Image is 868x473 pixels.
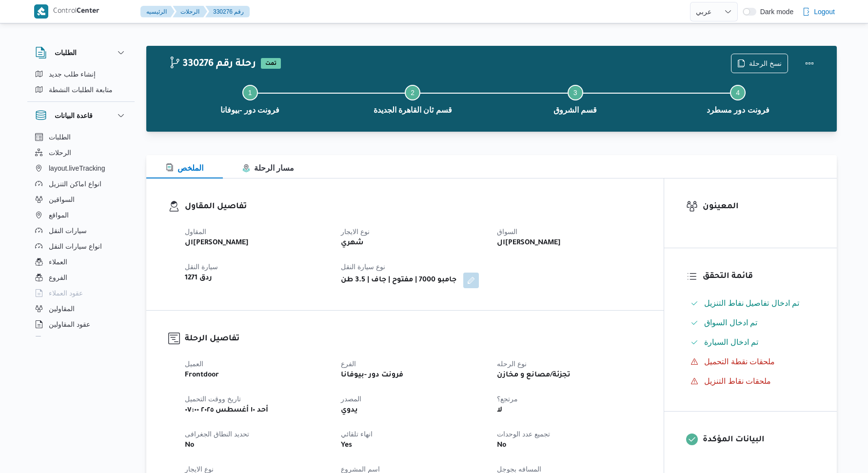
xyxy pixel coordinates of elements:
[185,405,268,416] b: أحد ١٠ أغسطس ٢٠٢٥ ٠٧:٠٠
[35,47,127,59] button: الطلبات
[35,110,127,121] button: قاعدة البيانات
[49,225,87,236] span: سيارات النقل
[185,273,212,284] b: ردق 1271
[707,104,769,116] span: فرونت دور مسطرد
[31,316,131,332] button: عقود المقاولين
[736,89,740,97] span: 4
[657,73,820,124] button: فرونت دور مسطرد
[497,465,541,473] span: المسافه بجوجل
[49,68,96,80] span: إنشاء طلب جديد
[704,375,771,387] span: ملحقات نقاط التنزيل
[185,263,218,271] span: سيارة النقل
[31,176,131,192] button: انواع اماكن التنزيل
[31,66,131,82] button: إنشاء طلب جديد
[49,256,67,268] span: العملاء
[49,303,75,315] span: المقاولين
[687,315,815,331] button: تم ادخال السواق
[573,89,577,97] span: 3
[497,370,571,381] b: تجزئة/مصانع و مخازن
[31,332,131,348] button: اجهزة التليفون
[497,430,550,438] span: تجميع عدد الوحدات
[31,223,131,238] button: سيارات النقل
[374,104,452,116] span: قسم ثان القاهرة الجديدة
[31,82,131,98] button: متابعة الطلبات النشطة
[687,335,815,350] button: تم ادخال السيارة
[687,354,815,370] button: ملحقات نقطة التحميل
[31,238,131,254] button: انواع سيارات النقل
[261,58,281,69] span: تمت
[185,228,206,236] span: المقاول
[31,270,131,285] button: الفروع
[341,395,361,403] span: المصدر
[341,360,356,368] span: الفرع
[31,192,131,207] button: السواقين
[185,333,642,346] h3: تفاصيل الرحلة
[27,129,135,340] div: قاعدة البيانات
[185,370,219,381] b: Frontdoor
[494,73,657,124] button: قسم الشروق
[31,285,131,301] button: عقود العملاء
[749,58,782,69] span: نسخ الرحلة
[703,270,815,283] h3: قائمة التحقق
[55,110,93,121] h3: قاعدة البيانات
[185,237,249,249] b: ال[PERSON_NAME]
[814,6,835,18] span: Logout
[341,263,385,271] span: نوع سيارة النقل
[248,89,252,97] span: 1
[31,207,131,223] button: المواقع
[704,299,799,307] span: تم ادخال تفاصيل نفاط التنزيل
[497,228,517,236] span: السواق
[49,194,75,205] span: السواقين
[49,240,102,252] span: انواع سيارات النقل
[704,338,758,346] span: تم ادخال السيارة
[731,54,788,73] button: نسخ الرحلة
[49,84,113,96] span: متابعة الطلبات النشطة
[27,66,135,101] div: الطلبات
[497,405,502,416] b: لا
[185,395,241,403] span: تاريخ ووقت التحميل
[242,164,294,172] span: مسار الرحلة
[687,296,815,311] button: تم ادخال تفاصيل نفاط التنزيل
[411,89,414,97] span: 2
[800,54,819,73] button: Actions
[49,318,90,330] span: عقود المقاولين
[185,200,642,214] h3: تفاصيل المقاول
[49,162,105,174] span: layout.liveTracking
[553,104,597,116] span: قسم الشروق
[31,129,131,145] button: الطلبات
[140,6,175,18] button: الرئيسيه
[341,440,352,452] b: Yes
[185,430,249,438] span: تحديد النطاق الجغرافى
[169,73,332,124] button: فرونت دور -بيوفانا
[173,6,207,18] button: الرحلات
[704,317,757,329] span: تم ادخال السواق
[704,318,757,327] span: تم ادخال السواق
[10,434,41,463] iframe: chat widget
[704,336,758,348] span: تم ادخال السيارة
[704,356,775,368] span: ملحقات نقطة التحميل
[341,405,358,416] b: يدوي
[704,297,799,309] span: تم ادخال تفاصيل نفاط التنزيل
[49,209,69,221] span: المواقع
[31,145,131,160] button: الرحلات
[341,370,403,381] b: فرونت دور -بيوفانا
[265,61,276,67] b: تمت
[185,465,214,473] span: نوع الايجار
[31,254,131,270] button: العملاء
[77,8,99,16] b: Center
[798,2,839,21] button: Logout
[341,465,380,473] span: اسم المشروع
[220,104,279,116] span: فرونت دور -بيوفانا
[205,6,250,18] button: 330276 رقم
[687,374,815,389] button: ملحقات نقاط التنزيل
[703,200,815,214] h3: المعينون
[49,131,71,143] span: الطلبات
[341,430,373,438] span: انهاء تلقائي
[341,237,364,249] b: شهري
[166,164,203,172] span: الملخص
[49,272,67,283] span: الفروع
[497,237,561,249] b: ال[PERSON_NAME]
[703,434,815,447] h3: البيانات المؤكدة
[49,334,89,346] span: اجهزة التليفون
[55,47,77,59] h3: الطلبات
